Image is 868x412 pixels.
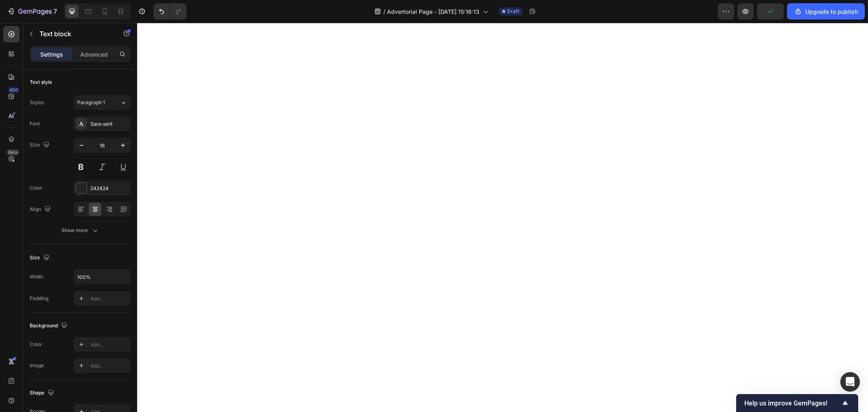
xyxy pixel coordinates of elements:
div: Shape [30,388,56,399]
div: Background [30,320,69,331]
p: Text block [39,29,109,39]
div: Padding [30,295,48,302]
div: Upgrade to publish [794,7,858,16]
span: Advertorial Page - [DATE] 15:16:13 [387,7,479,16]
span: / [383,7,385,16]
div: Show more [61,226,99,234]
div: Sans-serif [90,121,129,128]
div: Undo/Redo [153,3,186,20]
div: Beta [6,149,20,156]
div: Size [30,252,51,263]
p: Settings [40,50,63,59]
div: Add... [90,341,129,348]
input: Auto [74,270,130,284]
div: Text style [30,79,52,86]
div: Open Intercom Messenger [840,372,860,392]
div: Color [30,184,42,192]
div: Size [30,140,51,151]
button: Show more [30,223,131,238]
div: Color [30,341,42,348]
div: 450 [8,87,20,93]
button: Paragraph 1 [74,95,131,110]
button: 7 [3,3,61,20]
p: 7 [53,7,57,16]
div: Add... [90,295,129,302]
span: Paragraph 1 [77,99,105,106]
div: Font [30,120,40,127]
iframe: Design area [137,23,868,412]
button: Show survey - Help us improve GemPages! [744,398,850,408]
div: Align [30,204,52,215]
div: Image [30,362,44,369]
button: Upgrade to publish [787,3,865,20]
span: Help us improve GemPages! [744,399,840,407]
div: Styles [30,99,44,106]
span: Draft [507,8,519,15]
div: Add... [90,362,129,370]
p: Advanced [80,50,108,59]
div: 242424 [90,185,129,192]
div: Width [30,273,43,281]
